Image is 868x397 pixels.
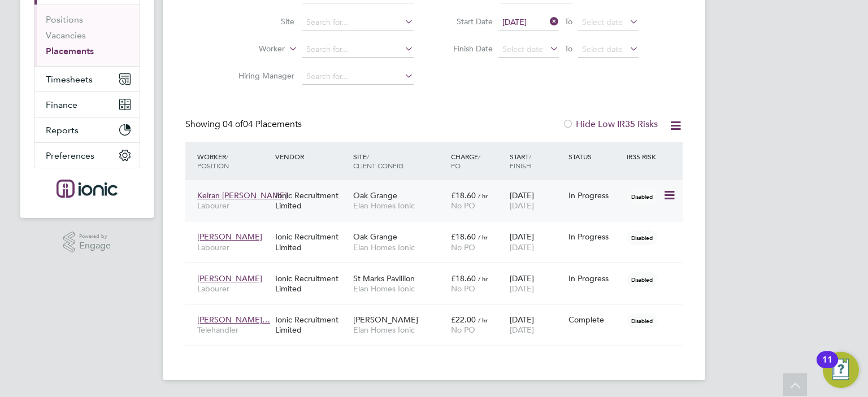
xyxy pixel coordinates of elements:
[223,119,302,130] span: 04 Placements
[451,315,476,325] span: £22.00
[34,5,140,66] div: Jobs
[34,92,140,117] button: Finance
[451,242,475,252] span: No PO
[510,242,534,252] span: [DATE]
[507,146,566,176] div: Start
[302,42,414,58] input: Search for...
[197,152,229,170] span: / Position
[451,283,475,294] span: No PO
[627,313,657,328] span: Disabled
[353,283,445,294] span: Elan Homes Ionic
[302,15,414,30] input: Search for...
[194,267,683,277] a: [PERSON_NAME]LabourerIonic Recruitment LimitedSt Marks PavillionElan Homes Ionic£18.60 / hrNo PO[...
[353,232,397,242] span: Oak Grange
[272,226,350,258] div: Ionic Recruitment Limited
[822,360,832,374] div: 11
[185,119,304,130] div: Showing
[510,200,534,211] span: [DATE]
[302,69,414,85] input: Search for...
[197,315,270,325] span: [PERSON_NAME]…
[197,200,270,211] span: Labourer
[197,283,270,294] span: Labourer
[57,180,118,198] img: ionic-logo-retina.png
[220,43,285,55] label: Worker
[561,41,576,56] span: To
[451,325,475,335] span: No PO
[507,268,566,299] div: [DATE]
[46,99,77,110] span: Finance
[823,352,859,388] button: Open Resource Center, 11 new notifications
[350,146,448,176] div: Site
[502,44,543,54] span: Select date
[194,308,683,318] a: [PERSON_NAME]…TelehandlerIonic Recruitment Limited[PERSON_NAME]Elan Homes Ionic£22.00 / hrNo PO[D...
[568,232,622,242] div: In Progress
[353,152,403,170] span: / Client Config
[353,325,445,335] span: Elan Homes Ionic
[478,274,488,283] span: / hr
[568,315,622,325] div: Complete
[197,325,270,335] span: Telehandler
[442,43,493,54] label: Finish Date
[510,325,534,335] span: [DATE]
[46,150,94,161] span: Preferences
[34,117,140,142] button: Reports
[353,200,445,211] span: Elan Homes Ionic
[79,241,111,251] span: Engage
[272,309,350,341] div: Ionic Recruitment Limited
[272,185,350,216] div: Ionic Recruitment Limited
[442,16,493,27] label: Start Date
[229,16,294,27] label: Site
[451,152,480,170] span: / PO
[353,315,418,325] span: [PERSON_NAME]
[510,152,531,170] span: / Finish
[194,225,683,235] a: [PERSON_NAME]LabourerIonic Recruitment LimitedOak GrangeElan Homes Ionic£18.60 / hrNo PO[DATE][DA...
[272,268,350,299] div: Ionic Recruitment Limited
[507,309,566,341] div: [DATE]
[451,190,476,200] span: £18.60
[510,283,534,294] span: [DATE]
[229,71,294,81] label: Hiring Manager
[272,146,350,167] div: Vendor
[353,273,415,283] span: St Marks Pavillion
[223,119,243,130] span: 04 of
[451,273,476,283] span: £18.60
[478,191,488,200] span: / hr
[478,316,488,324] span: / hr
[353,190,397,200] span: Oak Grange
[507,185,566,216] div: [DATE]
[448,146,507,176] div: Charge
[627,189,657,204] span: Disabled
[353,242,445,252] span: Elan Homes Ionic
[197,190,287,200] span: Keiran [PERSON_NAME]
[197,242,270,252] span: Labourer
[627,230,657,245] span: Disabled
[46,46,94,56] a: Placements
[194,146,272,176] div: Worker
[568,190,622,200] div: In Progress
[568,273,622,283] div: In Progress
[478,233,488,241] span: / hr
[507,226,566,258] div: [DATE]
[194,184,683,194] a: Keiran [PERSON_NAME]LabourerIonic Recruitment LimitedOak GrangeElan Homes Ionic£18.60 / hrNo PO[D...
[46,74,93,85] span: Timesheets
[34,67,140,91] button: Timesheets
[582,44,623,54] span: Select date
[561,14,576,29] span: To
[627,272,657,287] span: Disabled
[566,146,624,167] div: Status
[46,125,79,136] span: Reports
[46,30,86,41] a: Vacancies
[46,14,83,25] a: Positions
[451,200,475,211] span: No PO
[562,119,658,130] label: Hide Low IR35 Risks
[624,146,663,167] div: IR35 Risk
[502,17,527,27] span: [DATE]
[451,232,476,242] span: £18.60
[79,232,111,241] span: Powered by
[582,17,623,27] span: Select date
[34,180,140,198] a: Go to home page
[197,273,262,283] span: [PERSON_NAME]
[63,232,111,253] a: Powered byEngage
[197,232,262,242] span: [PERSON_NAME]
[34,143,140,168] button: Preferences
